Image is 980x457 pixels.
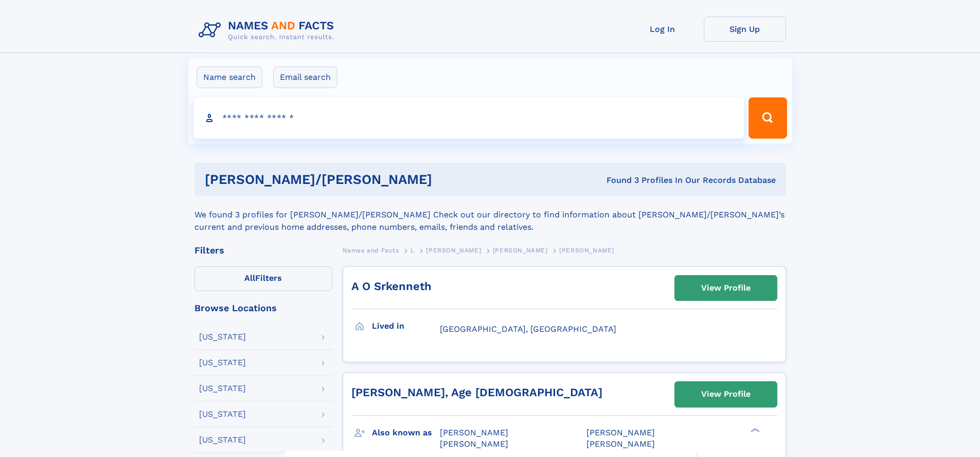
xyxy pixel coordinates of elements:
span: All [244,273,255,283]
a: Names and Facts [343,244,399,257]
div: [US_STATE] [199,410,246,418]
span: [PERSON_NAME] [586,428,655,437]
a: Log In [621,16,704,42]
div: View Profile [701,382,751,406]
a: View Profile [675,276,777,300]
span: L [411,247,415,254]
input: search input [193,97,744,139]
div: [US_STATE] [199,384,246,393]
h3: Also known as [372,424,440,442]
span: [GEOGRAPHIC_DATA], [GEOGRAPHIC_DATA] [440,324,616,334]
div: We found 3 profiles for [PERSON_NAME]/[PERSON_NAME] Check out our directory to find information a... [194,196,786,233]
button: Search Button [749,97,787,139]
a: [PERSON_NAME] [426,244,481,257]
img: Logo Names and Facts [194,16,343,44]
span: [PERSON_NAME] [440,428,508,437]
h3: Lived in [372,317,440,335]
a: A O Srkenneth [351,280,432,293]
span: [PERSON_NAME] [586,439,655,449]
label: Email search [273,66,337,88]
div: ❯ [748,427,760,433]
a: [PERSON_NAME] [493,244,548,257]
span: [PERSON_NAME] [559,247,614,254]
label: Name search [197,66,262,88]
a: View Profile [675,382,777,407]
span: [PERSON_NAME] [440,439,508,449]
a: L [411,244,415,257]
span: [PERSON_NAME] [493,247,548,254]
div: Filters [194,246,332,255]
div: [US_STATE] [199,333,246,341]
div: [US_STATE] [199,436,246,444]
a: Sign Up [704,16,786,42]
h1: [PERSON_NAME]/[PERSON_NAME] [205,173,520,186]
a: [PERSON_NAME], Age [DEMOGRAPHIC_DATA] [351,386,602,399]
div: View Profile [701,276,751,300]
div: Browse Locations [194,303,332,313]
div: [US_STATE] [199,359,246,367]
div: Found 3 Profiles In Our Records Database [519,175,776,186]
span: [PERSON_NAME] [426,247,481,254]
label: Filters [194,266,332,291]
